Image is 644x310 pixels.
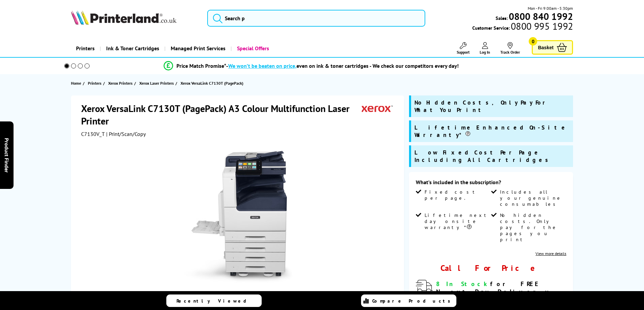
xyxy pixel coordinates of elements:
a: Recently Viewed [166,294,262,307]
span: Xerox VersaLink C7130T (PagePack) [181,81,243,86]
span: 0 [529,37,537,46]
span: Home [71,80,81,87]
span: Recently Viewed [176,298,253,304]
input: Search p [207,10,425,27]
a: Log In [480,42,490,55]
span: ContractFaqModal [425,212,490,230]
span: Log In [480,50,490,55]
a: Home [71,80,83,87]
a: Compare Products [361,294,456,307]
div: for FREE Next Day Delivery [436,280,566,295]
span: No Hidden Costs, Only Pay For What You Print [414,99,570,114]
a: Support [457,42,470,55]
img: Xerox [362,102,393,115]
span: Sales: [496,15,508,21]
a: PaysOffersModal [535,251,566,256]
a: Track Order [500,42,520,55]
div: Call For Price [416,263,566,273]
span: Product Finder [3,138,10,172]
span: ContractFaqModal [500,212,565,243]
span: Printers [88,80,101,87]
a: Printers [88,80,103,87]
span: Mon - Fri 9:00am - 5:30pm [528,5,573,11]
a: Managed Print Services [164,40,231,57]
span: ContractFaqModal [425,189,490,201]
span: ContractFaqModal [500,189,565,207]
img: Xerox VersaLink C7130T (PagePack) [172,151,305,283]
a: Printers [71,40,100,57]
h1: Xerox VersaLink C7130T (PagePack) A3 Colour Multifunction Laser Printer [81,102,362,127]
a: Printerland Logo [71,10,199,26]
span: | Print/Scan/Copy [106,131,146,137]
span: Lifetime Enhanced On-Site Warranty* [414,124,570,139]
span: Compare Products [372,298,454,304]
span: Xerox Printers [108,80,133,87]
span: Ink & Toner Cartridges [106,40,159,57]
span: Price Match Promise* [176,62,226,69]
span: Customer Service: [472,23,573,31]
a: Ink & Toner Cartridges [100,40,164,57]
div: What’s included in the subscription? [416,179,566,189]
a: Special Offers [231,40,274,57]
span: 0800 995 1992 [510,23,573,29]
span: 8 In Stock [436,280,490,288]
b: 0800 840 1992 [509,10,573,23]
a: Xerox Printers [108,80,134,87]
span: C7130V_T [81,131,105,137]
span: Basket [538,43,553,52]
a: Xerox Laser Printers [139,80,175,87]
span: Support [457,50,470,55]
span: We won’t be beaten on price, [228,62,296,69]
span: Xerox Laser Printers [139,80,174,87]
span: Low Fixed Cost Per Page Including All Cartridges [414,149,570,164]
a: Basket 0 [532,40,573,55]
div: - even on ink & toner cartridges - We check our competitors every day! [226,62,459,69]
img: Printerland Logo [71,10,176,25]
li: modal_Promise [55,60,568,72]
a: 0800 840 1992 [508,13,573,20]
